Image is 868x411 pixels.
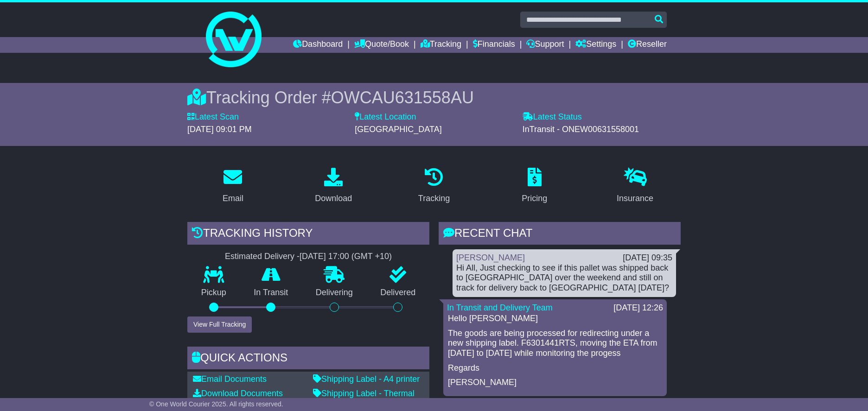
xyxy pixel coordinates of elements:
[223,192,243,205] div: Email
[523,125,639,134] span: InTransit - ONEW00631558001
[448,378,662,388] p: [PERSON_NAME]
[421,37,461,53] a: Tracking
[187,88,681,107] div: Tracking Order #
[447,303,553,312] a: In Transit and Delivery Team
[448,363,662,373] p: Regards
[523,112,582,122] label: Latest Status
[187,252,429,262] div: Estimated Delivery -
[313,374,420,384] a: Shipping Label - A4 printer
[367,288,430,298] p: Delivered
[448,329,662,359] p: The goods are being processed for redirecting under a new shipping label. F6301441RTS, moving the...
[355,125,441,134] span: [GEOGRAPHIC_DATA]
[300,252,392,262] div: [DATE] 17:00 (GMT +10)
[439,222,681,247] div: RECENT CHAT
[623,253,672,263] div: [DATE] 09:35
[187,288,240,298] p: Pickup
[187,347,429,372] div: Quick Actions
[617,192,653,205] div: Insurance
[456,263,672,293] div: Hi All, Just checking to see if this pallet was shipped back to [GEOGRAPHIC_DATA] over the weeken...
[412,164,456,208] a: Tracking
[613,303,663,313] div: [DATE] 12:26
[354,37,409,53] a: Quote/Book
[302,288,367,298] p: Delivering
[187,125,252,134] span: [DATE] 09:01 PM
[473,37,515,53] a: Financials
[575,37,616,53] a: Settings
[293,37,343,53] a: Dashboard
[331,88,474,107] span: OWCAU631558AU
[522,192,547,205] div: Pricing
[187,222,429,247] div: Tracking history
[187,316,252,333] button: View Full Tracking
[193,374,267,384] a: Email Documents
[418,192,450,205] div: Tracking
[628,37,667,53] a: Reseller
[611,164,659,208] a: Insurance
[149,400,283,408] span: © One World Courier 2025. All rights reserved.
[516,164,553,208] a: Pricing
[193,389,283,398] a: Download Documents
[217,164,249,208] a: Email
[456,253,525,262] a: [PERSON_NAME]
[355,112,416,122] label: Latest Location
[309,164,358,208] a: Download
[240,288,302,298] p: In Transit
[313,389,415,408] a: Shipping Label - Thermal printer
[315,192,352,205] div: Download
[526,37,564,53] a: Support
[187,112,239,122] label: Latest Scan
[448,314,662,324] p: Hello [PERSON_NAME]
